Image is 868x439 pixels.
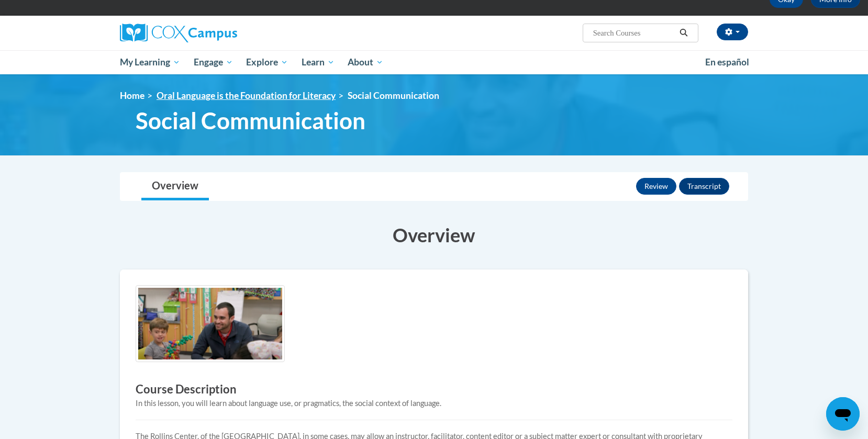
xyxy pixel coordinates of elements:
span: Social Communication [136,107,365,134]
a: Engage [187,50,240,74]
span: Explore [246,56,288,69]
span: Social Communication [348,90,439,101]
a: About [341,50,391,74]
button: Review [636,178,676,195]
span: My Learning [120,56,180,69]
span: About [348,56,383,69]
img: Course logo image [136,285,285,363]
a: Oral Language is the Foundation for Literacy [157,90,336,101]
span: En español [705,57,749,67]
a: En español [698,51,756,73]
button: Search [676,27,692,39]
iframe: Button to launch messaging window [826,397,860,431]
div: Main menu [104,50,764,74]
input: Search Courses [592,27,676,39]
a: Overview [141,173,209,200]
span: Learn [302,56,335,69]
span: Engage [194,56,233,69]
img: Cox Campus [120,24,237,42]
h3: Overview [120,222,748,248]
h3: Course Description [136,381,732,398]
button: Account Settings [717,24,748,40]
a: Cox Campus [120,24,319,42]
button: Transcript [679,178,729,195]
div: In this lesson, you will learn about language use, or pragmatics, the social context of language. [136,398,732,409]
a: Explore [239,50,295,74]
a: Home [120,90,144,101]
a: Learn [295,50,341,74]
a: My Learning [113,50,187,74]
